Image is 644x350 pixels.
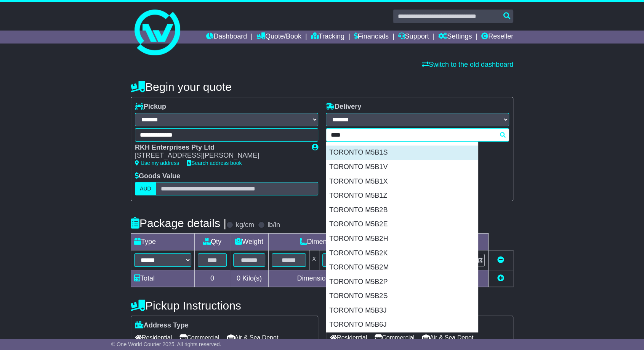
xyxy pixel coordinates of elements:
div: TORONTO M5B3J [326,303,478,318]
a: Switch to the old dashboard [422,61,513,68]
h4: Package details | [131,217,226,229]
label: kg/cm [236,221,254,229]
div: TORONTO M5B2K [326,246,478,261]
td: x [309,250,319,270]
a: Support [398,31,429,44]
td: Weight [230,234,269,250]
label: Delivery [326,103,361,111]
div: TORONTO M5B2M [326,260,478,275]
label: Goods Value [135,172,180,181]
span: © One World Courier 2025. All rights reserved. [111,341,221,347]
td: Kilo(s) [230,270,269,287]
div: TORONTO M5B2H [326,232,478,246]
a: Settings [438,31,472,44]
div: RKH Enterprises Pty Ltd [135,144,304,152]
label: Address Type [135,321,189,330]
a: Tracking [311,31,344,44]
span: 0 [237,274,240,282]
td: Qty [195,234,230,250]
td: Dimensions (L x W x H) [268,234,410,250]
a: Use my address [135,160,179,166]
div: TORONTO M5B2S [326,289,478,303]
td: Total [131,270,195,287]
td: Dimensions in Centimetre(s) [268,270,410,287]
a: Search address book [187,160,242,166]
td: Type [131,234,195,250]
span: Commercial [375,332,414,344]
div: TORONTO M5B1S [326,145,478,160]
h4: Begin your quote [131,81,513,93]
div: TORONTO M5B2E [326,217,478,232]
a: Add new item [497,274,504,282]
span: Air & Sea Depot [422,332,474,344]
div: TORONTO M5B1X [326,174,478,189]
label: lb/in [268,221,280,229]
h4: Pickup Instructions [131,299,318,312]
a: Reseller [481,31,513,44]
div: TORONTO M5B6J [326,318,478,332]
div: TORONTO M5B2P [326,275,478,289]
div: TORONTO M5B2B [326,203,478,218]
td: 0 [195,270,230,287]
label: AUD [135,182,156,195]
label: Pickup [135,103,166,111]
span: Residential [330,332,367,344]
a: Quote/Book [256,31,301,44]
span: Residential [135,332,172,344]
a: Dashboard [206,31,247,44]
span: Air & Sea Depot [227,332,279,344]
a: Remove this item [497,256,504,264]
div: TORONTO M5B1Z [326,189,478,203]
span: Commercial [179,332,219,344]
a: Financials [354,31,389,44]
div: [STREET_ADDRESS][PERSON_NAME] [135,152,304,160]
div: TORONTO M5B1V [326,160,478,174]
